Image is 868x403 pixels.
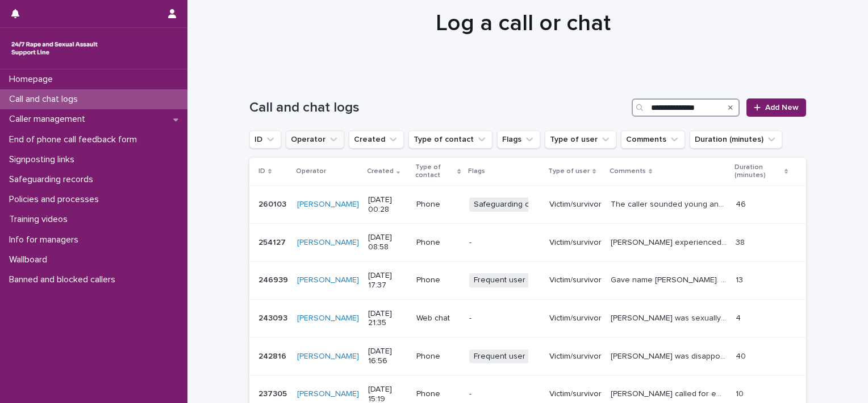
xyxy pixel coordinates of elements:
[549,314,602,323] p: Victim/survivor
[249,338,806,376] tr: 242816242816 [PERSON_NAME] [DATE] 16:56PhoneFrequent userVictim/survivor[PERSON_NAME] was disappo...
[297,352,359,361] a: [PERSON_NAME]
[611,349,729,361] p: Abbie was disappointed she was unable to give blood again- giving blood makes her feel real; upse...
[258,349,289,361] p: 242816
[249,130,281,149] button: ID
[497,130,540,149] button: Flags
[611,273,729,285] p: Gave name Bryony. Disclosed rape and sexual abuse perpetrated by sister, a police man, a neighbou...
[611,387,729,399] p: Janet called for emotional support and advice. She was sexually abused by her Uncle as a child as...
[415,161,454,182] p: Type of contact
[5,114,94,125] p: Caller management
[368,233,407,252] p: [DATE] 08:58
[5,74,62,85] p: Homepage
[258,198,289,209] p: 260103
[9,37,100,60] img: rhQMoQhaT3yELyF149Cw
[736,273,745,285] p: 13
[736,236,747,248] p: 38
[690,130,782,149] button: Duration (minutes)
[408,130,493,149] button: Type of contact
[549,238,602,248] p: Victim/survivor
[297,238,359,248] a: [PERSON_NAME]
[746,98,806,117] a: Add New
[549,352,602,361] p: Victim/survivor
[736,311,743,323] p: 4
[736,198,748,209] p: 46
[297,314,359,323] a: [PERSON_NAME]
[368,309,407,328] p: [DATE] 21:35
[5,274,124,285] p: Banned and blocked callers
[416,238,460,248] p: Phone
[258,311,290,323] p: 243093
[249,224,806,262] tr: 254127254127 [PERSON_NAME] [DATE] 08:58Phone-Victim/survivor[PERSON_NAME] experienced CSA by fath...
[611,236,729,248] p: Clancy experienced CSA by father and his paedophile friend. Emotional support given as she shared...
[258,165,265,178] p: ID
[736,349,748,361] p: 40
[5,235,87,245] p: Info for managers
[286,130,344,149] button: Operator
[296,165,326,178] p: Operator
[258,273,290,285] p: 246939
[416,314,460,323] p: Web chat
[735,161,782,182] p: Duration (minutes)
[249,261,806,299] tr: 246939246939 [PERSON_NAME] [DATE] 17:37PhoneFrequent userVictim/survivorGave name [PERSON_NAME]. ...
[297,200,359,209] a: [PERSON_NAME]
[349,130,404,149] button: Created
[5,194,108,205] p: Policies and processes
[5,254,56,265] p: Wallboard
[469,349,530,364] span: Frequent user
[416,200,460,209] p: Phone
[469,238,540,248] p: -
[258,236,288,248] p: 254127
[545,130,616,149] button: Type of user
[621,130,685,149] button: Comments
[469,273,530,287] span: Frequent user
[258,387,289,399] p: 237305
[368,195,407,215] p: [DATE] 00:28
[632,98,740,117] input: Search
[368,347,407,366] p: [DATE] 16:56
[549,389,602,399] p: Victim/survivor
[5,174,102,185] p: Safeguarding records
[736,387,746,399] p: 10
[549,275,602,285] p: Victim/survivor
[368,271,407,290] p: [DATE] 17:37
[245,10,802,37] h1: Log a call or chat
[416,389,460,399] p: Phone
[765,104,799,112] span: Add New
[611,198,729,209] p: The caller sounded young and spoke with a London accent. He uses the word "Ok" a lot. He might gi...
[5,214,77,225] p: Training videos
[5,134,146,145] p: End of phone call feedback form
[611,311,729,323] p: Chatter William was sexually trafficked by a paedophile ring and he wants legal support to deal w...
[297,275,359,285] a: [PERSON_NAME]
[469,198,560,212] span: Safeguarding concern
[5,94,87,105] p: Call and chat logs
[297,389,359,399] a: [PERSON_NAME]
[416,352,460,361] p: Phone
[549,200,602,209] p: Victim/survivor
[469,389,540,399] p: -
[548,165,590,178] p: Type of user
[610,165,646,178] p: Comments
[5,154,84,165] p: Signposting links
[249,100,627,116] h1: Call and chat logs
[249,186,806,224] tr: 260103260103 [PERSON_NAME] [DATE] 00:28PhoneSafeguarding concernVictim/survivorThe caller sounded...
[469,314,540,323] p: -
[468,165,485,178] p: Flags
[249,299,806,338] tr: 243093243093 [PERSON_NAME] [DATE] 21:35Web chat-Victim/survivor[PERSON_NAME] was sexually traffic...
[367,165,394,178] p: Created
[416,275,460,285] p: Phone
